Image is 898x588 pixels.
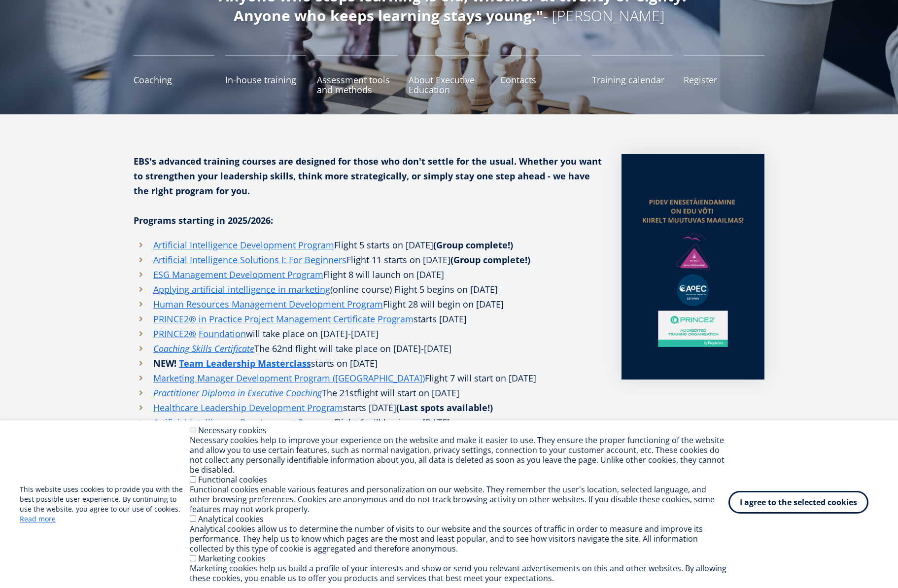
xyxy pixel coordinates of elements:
[311,357,378,369] font: starts on [DATE]
[199,326,246,341] a: Foundation
[134,55,214,95] a: Coaching
[198,425,267,436] font: Necessary cookies
[330,283,498,295] font: (online course) Flight 5 begins on [DATE]
[153,311,414,326] a: PRINCE2® in Practice Project Management Certificate Program
[153,341,254,356] a: Coaching Skills Certificate
[198,474,267,485] font: Functional cookies
[396,402,493,414] font: (Last spots available!)
[153,343,254,354] font: Coaching Skills Certificate
[153,298,383,310] font: Human Resources Management Development Program
[153,415,334,430] a: Artificial Intelligence Development Program
[322,387,357,399] font: The 21st
[684,74,717,86] font: Register
[409,74,475,96] font: About Executive Education
[153,416,334,428] font: Artificial Intelligence Development Program
[153,328,189,340] font: PRINCE2
[684,55,764,95] a: Register
[500,55,581,95] a: Contacts
[153,313,414,325] font: PRINCE2® in Practice Project Management Certificate Program
[198,514,264,524] font: Analytical cookies
[189,326,196,341] a: ®
[153,239,334,251] font: Artificial Intelligence Development Program
[198,553,266,564] font: Marketing cookies
[592,55,673,95] a: Training calendar
[450,254,530,266] font: (Group complete!)
[153,283,330,295] font: Applying artificial intelligence in marketing
[433,239,513,251] font: (Group complete!)
[334,416,450,428] font: Flight 6 will begin on [DATE]
[592,74,664,86] font: Training calendar
[409,55,489,95] a: About Executive Education
[343,402,396,414] font: starts [DATE]
[543,5,665,26] font: - [PERSON_NAME]
[189,328,196,340] font: ®
[225,74,296,86] font: In-house training
[323,269,444,280] font: Flight 8 will launch on [DATE]
[153,267,323,282] a: ESG Management Development Program
[153,400,343,415] a: Healthcare Leadership Development Program
[199,328,246,340] font: Foundation
[153,402,343,414] font: Healthcare Leadership Development Program
[414,313,467,325] font: starts [DATE]
[153,238,334,252] a: Artificial Intelligence Development Program
[153,297,383,311] a: Human Resources Management Development Program
[153,385,322,400] a: Practitioner Diploma in Executive Coaching
[20,514,56,524] a: Read more
[153,372,425,384] font: Marketing Manager Development Program ([GEOGRAPHIC_DATA])
[179,357,311,369] font: Team Leadership Masterclass
[153,357,176,369] font: NEW!
[134,155,602,197] font: EBS's advanced training courses are designed for those who don't settle for the usual. Whether yo...
[20,484,183,514] font: This website uses cookies to provide you with the best possible user experience. By continuing to...
[134,74,172,86] font: Coaching
[153,282,330,297] a: Applying artificial intelligence in marketing
[153,252,346,267] a: Artificial Intelligence Solutions I: For Beginners
[500,74,536,86] font: Contacts
[254,343,451,354] font: The 62nd flight will take place on [DATE]-[DATE]
[153,387,322,399] font: Practitioner Diploma in Executive Coaching
[190,484,715,515] font: Functional cookies enable various features and personalization on our website. They remember the ...
[246,328,379,340] font: will take place on [DATE]-[DATE]
[357,387,459,399] font: flight will start on [DATE]
[383,298,504,310] font: Flight 28 will begin on [DATE]
[190,563,726,584] font: Marketing cookies help us build a profile of your interests and show or send you relevant adverti...
[334,239,433,251] font: Flight 5 starts on [DATE]
[346,254,450,266] font: Flight 11 starts on [DATE]
[740,497,857,508] font: I agree to the selected cookies
[225,55,306,95] a: In-house training
[728,491,868,514] button: I agree to the selected cookies
[425,372,536,384] font: Flight 7 will start on [DATE]
[153,371,425,385] a: Marketing Manager Development Program ([GEOGRAPHIC_DATA])
[153,269,323,280] font: ESG Management Development Program
[190,523,703,554] font: Analytical cookies allow us to determine the number of visits to our website and the sources of t...
[317,74,390,96] font: Assessment tools and methods
[153,326,189,341] a: PRINCE2
[190,435,725,475] font: Necessary cookies help to improve your experience on the website and make it easier to use. They ...
[179,356,311,371] a: Team Leadership Masterclass
[153,254,346,266] font: Artificial Intelligence Solutions I: For Beginners
[317,55,398,95] a: Assessment tools and methods
[134,214,273,226] font: Programs starting in 2025/2026:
